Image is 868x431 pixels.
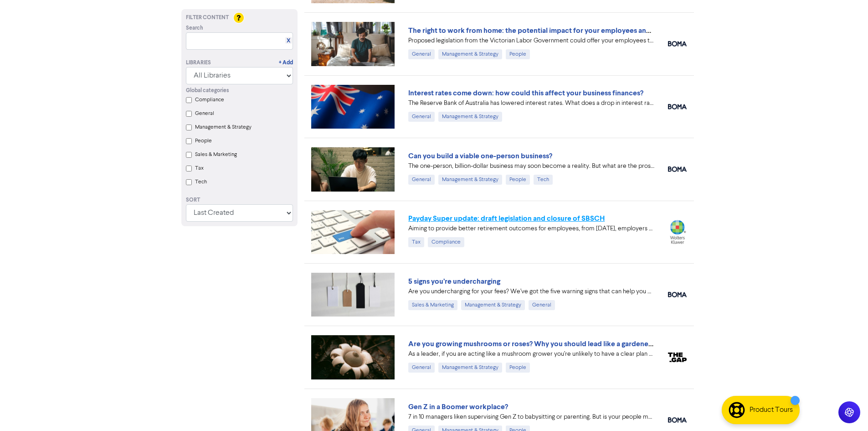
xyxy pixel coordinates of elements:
[408,277,500,286] a: 5 signs you’re undercharging
[408,36,654,46] div: Proposed legislation from the Victorian Labor Government could offer your employees the right to ...
[408,363,435,373] div: General
[668,417,687,423] img: boma
[506,363,530,373] div: People
[287,37,290,44] a: X
[195,178,207,186] label: Tech
[195,137,212,145] label: People
[428,237,464,247] div: Compliance
[408,161,654,171] div: The one-person, billion-dollar business may soon become a reality. But what are the pros and cons...
[186,196,293,204] div: Sort
[408,237,424,247] div: Tax
[408,300,457,310] div: Sales & Marketing
[438,363,502,373] div: Management & Strategy
[408,224,654,234] div: Aiming to provide better retirement outcomes for employees, from 1 July 2026, employers will be r...
[408,412,654,422] div: 7 in 10 managers liken supervising Gen Z to babysitting or parenting. But is your people manageme...
[438,112,502,122] div: Management & Strategy
[279,59,293,67] a: + Add
[668,353,687,363] img: thegap
[408,88,643,98] a: Interest rates come down: how could this affect your business finances?
[529,300,555,310] div: General
[408,49,435,59] div: General
[461,300,525,310] div: Management & Strategy
[408,26,680,35] a: The right to work from home: the potential impact for your employees and business
[186,59,211,67] div: Libraries
[408,151,552,161] a: Can you build a viable one-person business?
[668,104,687,109] img: boma
[186,24,203,32] span: Search
[408,349,654,359] div: As a leader, if you are acting like a mushroom grower you’re unlikely to have a clear plan yourse...
[438,49,502,59] div: Management & Strategy
[668,292,687,297] img: boma_accounting
[195,123,252,131] label: Management & Strategy
[668,41,687,47] img: boma
[822,387,868,431] iframe: Chat Widget
[186,14,293,22] div: Filter Content
[195,96,224,104] label: Compliance
[195,151,237,159] label: Sales & Marketing
[438,175,502,185] div: Management & Strategy
[506,49,530,59] div: People
[186,87,293,95] div: Global categories
[408,402,508,411] a: Gen Z in a Boomer workplace?
[408,287,654,296] div: Are you undercharging for your fees? We’ve got the five warning signs that can help you diagnose ...
[668,166,687,172] img: boma
[408,175,435,185] div: General
[195,109,214,118] label: General
[408,214,605,223] a: Payday Super update: draft legislation and closure of SBSCH
[195,164,204,172] label: Tax
[668,220,687,244] img: wolters_kluwer
[408,339,696,348] a: Are you growing mushrooms or roses? Why you should lead like a gardener, not a grower
[408,99,654,108] div: The Reserve Bank of Australia has lowered interest rates. What does a drop in interest rates mean...
[408,112,435,122] div: General
[534,175,553,185] div: Tech
[506,175,530,185] div: People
